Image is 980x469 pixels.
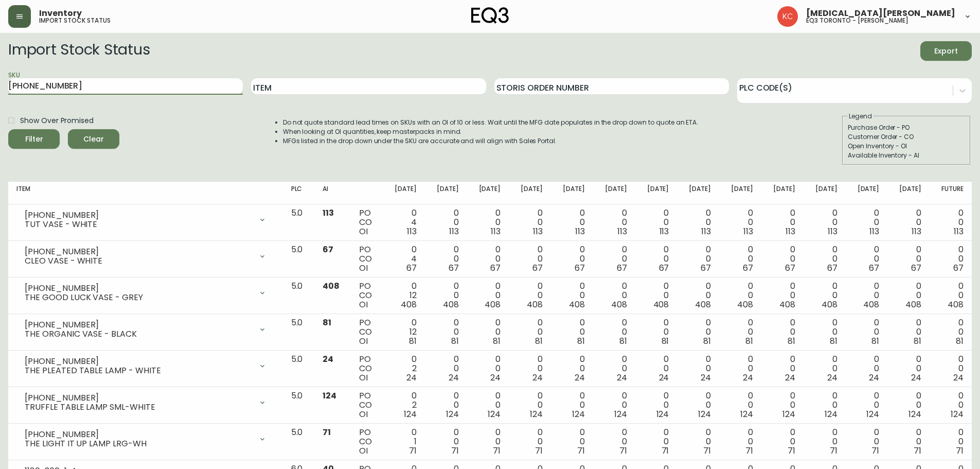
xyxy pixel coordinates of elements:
[433,355,459,383] div: 0 0
[812,209,838,236] div: 0 0
[617,372,627,384] span: 24
[785,262,795,274] span: 67
[619,445,627,457] span: 71
[475,355,501,383] div: 0 0
[869,372,879,384] span: 24
[16,209,275,231] div: [PHONE_NUMBER]TUT VASE - WHITE
[848,112,873,121] legend: Legend
[830,335,838,347] span: 81
[812,245,838,273] div: 0 0
[25,293,252,302] div: THE GOOD LUCK VASE - GREY
[391,318,417,346] div: 0 12
[827,372,838,384] span: 24
[359,335,368,347] span: OI
[854,282,880,309] div: 0 0
[777,6,798,27] img: 6487344ffbf0e7f3b216948508909409
[701,262,711,274] span: 67
[644,318,669,346] div: 0 0
[601,282,627,309] div: 0 0
[359,408,368,420] span: OI
[16,355,275,377] div: [PHONE_NUMBER]THE PLEATED TABLE LAMP - WHITE
[953,262,964,274] span: 67
[493,335,501,347] span: 81
[76,133,111,146] span: Clear
[283,118,699,127] li: Do not quote standard lead times on SKUs with an OI of 10 or less. Wait until the MFG date popula...
[25,247,252,256] div: [PHONE_NUMBER]
[359,225,368,237] span: OI
[535,445,543,457] span: 71
[911,262,921,274] span: 67
[283,127,699,136] li: When looking at OI quantities, keep masterpacks in mind.
[283,314,314,351] td: 5.0
[938,355,964,383] div: 0 0
[601,209,627,236] div: 0 0
[956,445,964,457] span: 71
[475,245,501,273] div: 0 0
[8,182,283,204] th: Item
[854,209,880,236] div: 0 0
[532,372,543,384] span: 24
[954,225,964,237] span: 113
[727,428,753,456] div: 0 0
[443,299,459,310] span: 408
[951,408,964,420] span: 124
[391,209,417,236] div: 0 4
[475,428,501,456] div: 0 0
[25,357,252,366] div: [PHONE_NUMBER]
[68,129,119,149] button: Clear
[433,428,459,456] div: 0 0
[896,282,921,309] div: 0 0
[509,182,551,204] th: [DATE]
[644,209,669,236] div: 0 0
[854,318,880,346] div: 0 0
[451,335,459,347] span: 81
[391,428,417,456] div: 0 1
[727,245,753,273] div: 0 0
[517,209,543,236] div: 0 0
[569,299,585,310] span: 408
[406,262,417,274] span: 67
[25,256,252,266] div: CLEO VASE - WHITE
[905,299,921,310] span: 408
[16,428,275,450] div: [PHONE_NUMBER]THE LIGHT IT UP LAMP LRG-WH
[535,335,543,347] span: 81
[425,182,467,204] th: [DATE]
[359,318,375,346] div: PO CO
[871,445,879,457] span: 71
[20,115,94,126] span: Show Over Promised
[323,280,340,292] span: 408
[283,387,314,424] td: 5.0
[467,182,509,204] th: [DATE]
[685,355,711,383] div: 0 0
[323,317,331,328] span: 81
[359,372,368,384] span: OI
[25,430,252,439] div: [PHONE_NUMBER]
[703,335,711,347] span: 81
[848,123,965,132] div: Purchase Order - PO
[283,351,314,387] td: 5.0
[770,282,795,309] div: 0 0
[577,335,585,347] span: 81
[617,262,627,274] span: 67
[25,133,43,146] div: Filter
[25,220,252,229] div: TUT VASE - WHITE
[530,408,543,420] span: 124
[614,408,627,420] span: 124
[283,182,314,204] th: PLC
[433,318,459,346] div: 0 0
[517,282,543,309] div: 0 0
[451,445,459,457] span: 71
[475,282,501,309] div: 0 0
[848,151,965,160] div: Available Inventory - AI
[911,372,921,384] span: 24
[830,445,838,457] span: 71
[812,355,838,383] div: 0 0
[517,428,543,456] div: 0 0
[914,445,921,457] span: 71
[698,408,711,420] span: 124
[920,41,972,61] button: Export
[938,245,964,273] div: 0 0
[488,408,501,420] span: 124
[16,391,275,414] div: [PHONE_NUMBER]TRUFFLE TABLE LAMP SML-WHITE
[433,245,459,273] div: 0 0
